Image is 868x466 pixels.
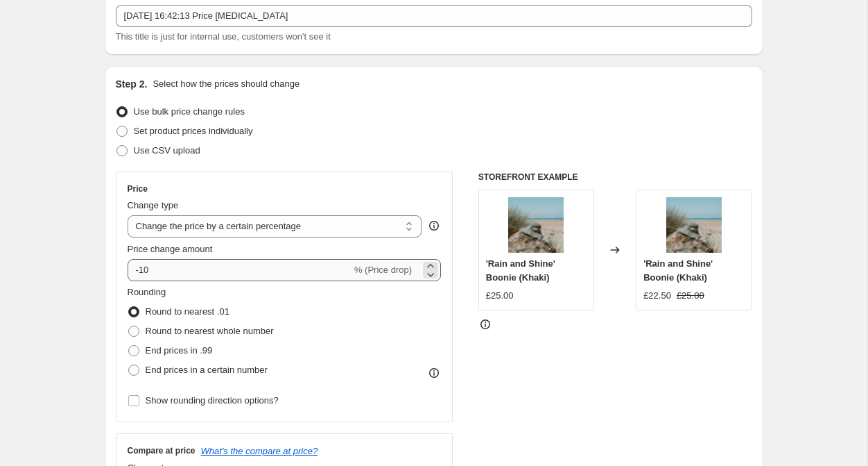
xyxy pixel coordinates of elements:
[146,306,229,317] span: Round to nearest .01
[486,258,555,283] span: 'Rain and Shine' Boonie (Khaki)
[128,244,213,254] span: Price change amount
[128,445,196,456] h3: Compare at price
[666,197,722,253] img: BOONIES-17_80x.jpg
[486,289,514,303] div: £25.00
[643,258,713,283] span: 'Rain and Shine' Boonie (Khaki)
[146,365,268,375] span: End prices in a certain number
[643,289,671,303] div: £22.50
[427,219,441,233] div: help
[128,183,148,194] h3: Price
[677,289,704,303] strike: £25.00
[146,326,274,336] span: Round to nearest whole number
[116,5,752,27] input: 30% off holiday sale
[201,446,318,456] button: What's the compare at price?
[116,77,148,91] h2: Step 2.
[146,395,279,406] span: Show rounding direction options?
[128,287,166,297] span: Rounding
[354,265,412,275] span: % (Price drop)
[134,145,200,156] span: Use CSV upload
[128,200,179,210] span: Change type
[116,31,331,42] span: This title is just for internal use, customers won't see it
[478,172,752,183] h6: STOREFRONT EXAMPLE
[508,197,564,253] img: BOONIES-17_80x.jpg
[134,106,245,117] span: Use bulk price change rules
[128,259,351,281] input: -15
[134,126,253,136] span: Set product prices individually
[153,77,300,91] p: Select how the prices should change
[146,345,213,356] span: End prices in .99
